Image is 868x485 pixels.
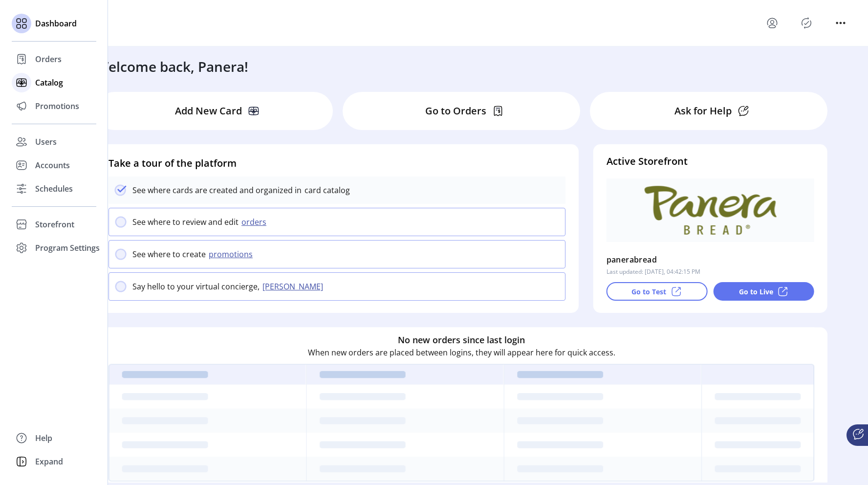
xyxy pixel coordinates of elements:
h3: Welcome back, Panera! [96,56,248,77]
p: Say hello to your virtual concierge, [132,281,260,292]
button: promotions [206,248,259,260]
button: Publisher Panel [799,15,814,31]
span: Schedules [35,183,73,195]
p: card catalog [302,184,350,196]
button: [PERSON_NAME] [260,281,329,292]
p: Ask for Help [674,104,732,118]
span: Dashboard [35,18,77,29]
p: See where to review and edit [132,216,239,228]
span: Orders [35,53,62,65]
p: See where to create [132,248,206,260]
p: Add New Card [175,104,242,118]
p: See where cards are created and organized in [132,184,302,196]
button: menu [764,15,780,31]
span: Storefront [35,219,74,230]
button: menu [833,15,848,31]
h4: Active Storefront [607,154,814,169]
span: Users [35,136,57,148]
h4: Take a tour of the platform [108,156,565,171]
span: Accounts [35,159,70,171]
p: Go to Orders [425,104,486,118]
span: Catalog [35,77,63,88]
p: Go to Live [739,287,773,297]
h6: No new orders since last login [398,333,525,347]
button: orders [239,216,272,228]
p: panerabread [607,252,657,267]
span: Promotions [35,100,79,112]
p: Last updated: [DATE], 04:42:15 PM [607,267,700,276]
span: Help [35,432,52,444]
p: When new orders are placed between logins, they will appear here for quick access. [308,347,615,358]
p: Go to Test [631,287,666,297]
span: Program Settings [35,242,100,254]
span: Expand [35,456,63,467]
